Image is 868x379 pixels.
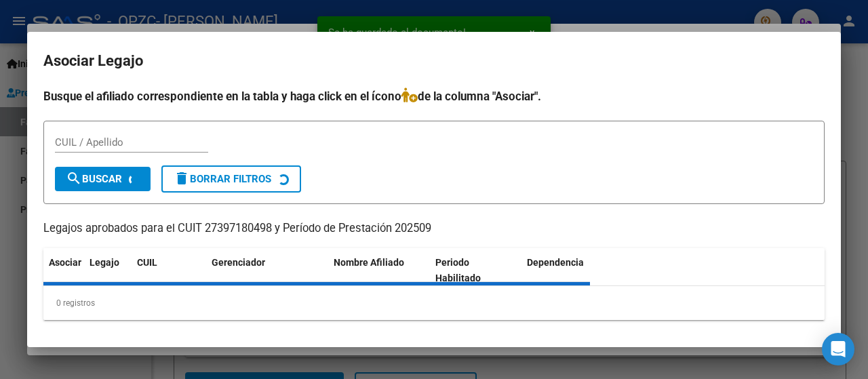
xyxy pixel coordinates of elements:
[84,248,132,293] datatable-header-cell: Legajo
[43,87,825,105] h4: Busque el afiliado correspondiente en la tabla y haga click en el ícono de la columna "Asociar".
[521,248,623,293] datatable-header-cell: Dependencia
[334,257,404,268] span: Nombre Afiliado
[435,257,481,283] span: Periodo Habilitado
[49,257,81,268] span: Asociar
[43,286,825,320] div: 0 registros
[212,257,265,268] span: Gerenciador
[132,248,206,293] datatable-header-cell: CUIL
[137,257,157,268] span: CUIL
[527,257,584,268] span: Dependencia
[43,248,84,293] datatable-header-cell: Asociar
[822,333,854,365] div: Open Intercom Messenger
[161,165,301,193] button: Borrar Filtros
[174,173,271,185] span: Borrar Filtros
[206,248,328,293] datatable-header-cell: Gerenciador
[43,220,825,237] p: Legajos aprobados para el CUIT 27397180498 y Período de Prestación 202509
[55,167,151,191] button: Buscar
[328,248,430,293] datatable-header-cell: Nombre Afiliado
[66,173,122,185] span: Buscar
[43,48,825,74] h2: Asociar Legajo
[66,170,82,186] mat-icon: search
[430,248,521,293] datatable-header-cell: Periodo Habilitado
[174,170,190,186] mat-icon: delete
[90,257,119,268] span: Legajo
